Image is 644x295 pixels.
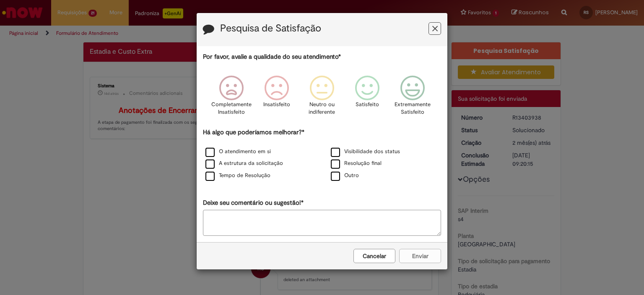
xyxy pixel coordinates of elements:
div: Satisfeito [346,69,389,127]
p: Insatisfeito [263,101,290,109]
label: Resolução final [331,159,382,167]
p: Neutro ou indiferente [307,101,337,116]
div: Insatisfeito [255,69,298,127]
label: Outro [331,172,359,180]
p: Completamente Insatisfeito [211,101,252,116]
label: A estrutura da solicitação [205,159,283,167]
button: Cancelar [353,249,395,263]
div: Completamente Insatisfeito [210,69,252,127]
div: Extremamente Satisfeito [391,69,434,127]
label: Por favor, avalie a qualidade do seu atendimento* [203,52,341,61]
div: Neutro ou indiferente [301,69,343,127]
label: Tempo de Resolução [205,172,270,180]
label: Visibilidade dos status [331,148,400,156]
p: Satisfeito [356,101,379,109]
label: Deixe seu comentário ou sugestão!* [203,198,304,207]
p: Extremamente Satisfeito [395,101,431,116]
div: Há algo que poderíamos melhorar?* [203,128,441,182]
label: Pesquisa de Satisfação [220,23,321,34]
label: O atendimento em si [205,148,271,156]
